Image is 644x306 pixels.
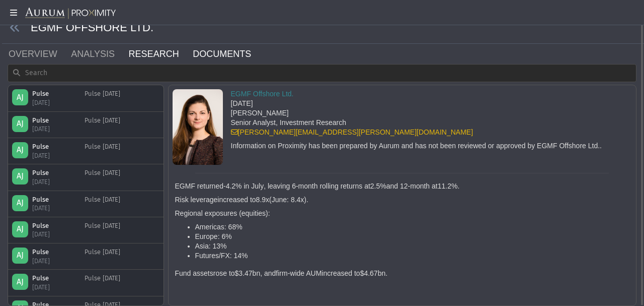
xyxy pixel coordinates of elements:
[85,89,120,107] div: Pulse [DATE]
[12,89,28,105] div: AJ
[235,269,261,277] strong: $3.47bn
[231,128,473,136] a: [PERSON_NAME][EMAIL_ADDRESS][PERSON_NAME][DOMAIN_NAME]
[195,251,626,261] li: Futures/FX: 14%
[231,90,294,98] a: EGMF Offshore Ltd.
[370,182,386,190] strong: 2.5%
[2,12,644,44] div: EGMF OFFSHORE LTD.
[32,168,72,177] div: Pulse
[195,232,626,241] li: Europe: 6%
[85,221,120,239] div: Pulse [DATE]
[12,142,28,158] div: AJ
[32,116,72,125] div: Pulse
[12,274,28,290] div: AJ
[70,44,127,64] a: ANALYSIS
[32,204,72,213] div: [DATE]
[192,44,264,64] a: DOCUMENTS
[32,125,72,134] div: [DATE]
[8,44,70,64] a: OVERVIEW
[438,182,458,190] strong: 11.2%
[32,230,72,239] div: [DATE]
[32,142,72,151] div: Pulse
[25,8,116,20] img: Aurum-Proximity%20white.svg
[175,181,626,191] p: EGMF returned , leaving 6-month rolling returns at and 12-month at .
[195,222,626,232] li: Americas: 68%
[12,195,28,211] div: AJ
[175,269,213,277] strong: Fund assets
[32,221,72,230] div: Pulse
[32,257,72,266] div: [DATE]
[12,221,28,237] div: AJ
[32,98,72,107] div: [DATE]
[231,141,602,151] div: Information on Proximity has been prepared by Aurum and has not been reviewed or approved by EGMF...
[175,209,270,217] strong: Regional exposures (equities):
[231,118,602,128] div: Senior Analyst, Investment Research
[195,241,626,251] li: Asia: 13%
[85,168,120,186] div: Pulse [DATE]
[32,177,72,187] div: [DATE]
[85,142,120,160] div: Pulse [DATE]
[128,44,192,64] a: RESEARCH
[32,151,72,160] div: [DATE]
[173,89,223,165] img: image
[12,116,28,132] div: AJ
[276,269,321,277] strong: firm-wide AUM
[85,248,120,265] div: Pulse [DATE]
[32,195,72,204] div: Pulse
[32,248,72,257] div: Pulse
[223,182,264,190] strong: -4.2% in July
[12,168,28,185] div: AJ
[85,195,120,213] div: Pulse [DATE]
[32,89,72,98] div: Pulse
[231,108,602,118] div: [PERSON_NAME]
[12,248,28,264] div: AJ
[231,99,602,108] div: [DATE]
[256,196,269,204] strong: 8.9x
[32,274,72,283] div: Pulse
[360,269,386,277] strong: $4.67bn
[85,116,120,134] div: Pulse [DATE]
[32,283,72,292] div: [DATE]
[175,195,626,205] p: increased to (June: 8.4x).
[175,196,218,204] strong: Risk leverage
[85,274,120,291] div: Pulse [DATE]
[175,269,626,278] p: rose to , and increased to .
